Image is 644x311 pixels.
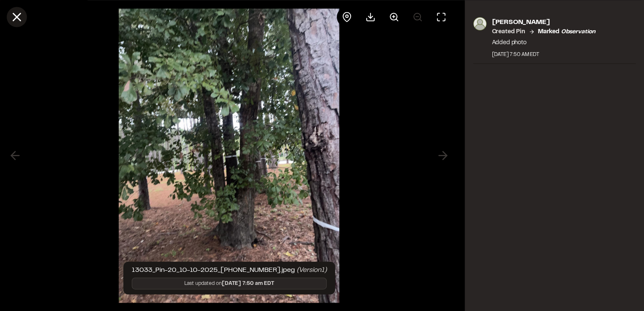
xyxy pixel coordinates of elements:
button: Zoom in [384,7,404,27]
p: [PERSON_NAME] [492,17,595,27]
div: [DATE] 7:50 AM EDT [492,51,595,58]
img: photo [473,17,487,30]
p: Added photo [492,38,595,47]
div: View pin on map [337,7,357,27]
button: Close modal [7,7,27,27]
p: Marked [538,27,596,36]
p: Created Pin [492,27,525,36]
button: Toggle Fullscreen [431,7,451,27]
em: observation [561,29,595,34]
